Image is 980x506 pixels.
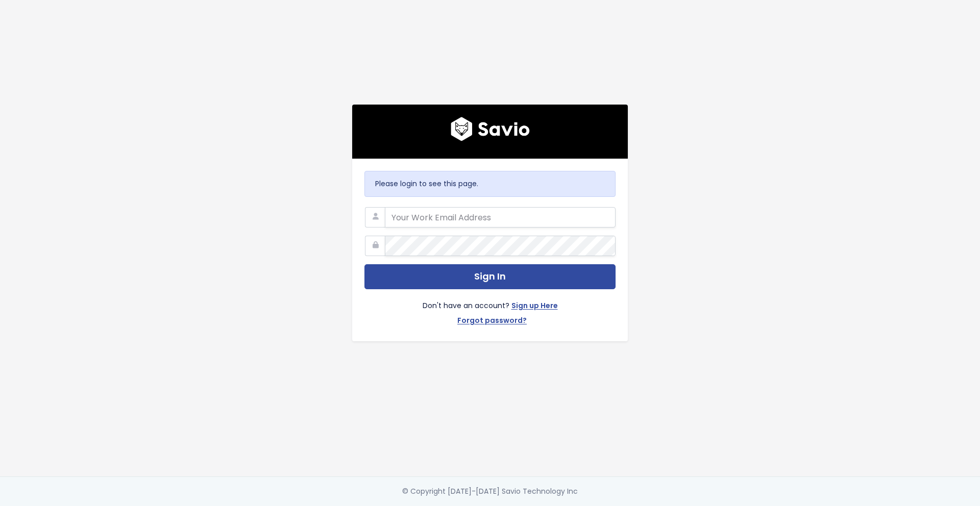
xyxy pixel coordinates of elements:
p: Please login to see this page. [375,178,605,190]
a: Sign up Here [511,299,558,314]
a: Forgot password? [457,314,527,329]
img: logo600x187.a314fd40982d.png [451,117,530,141]
input: Your Work Email Address [385,207,616,227]
div: © Copyright [DATE]-[DATE] Savio Technology Inc [402,485,578,498]
div: Don't have an account? [364,289,616,329]
button: Sign In [364,264,616,289]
